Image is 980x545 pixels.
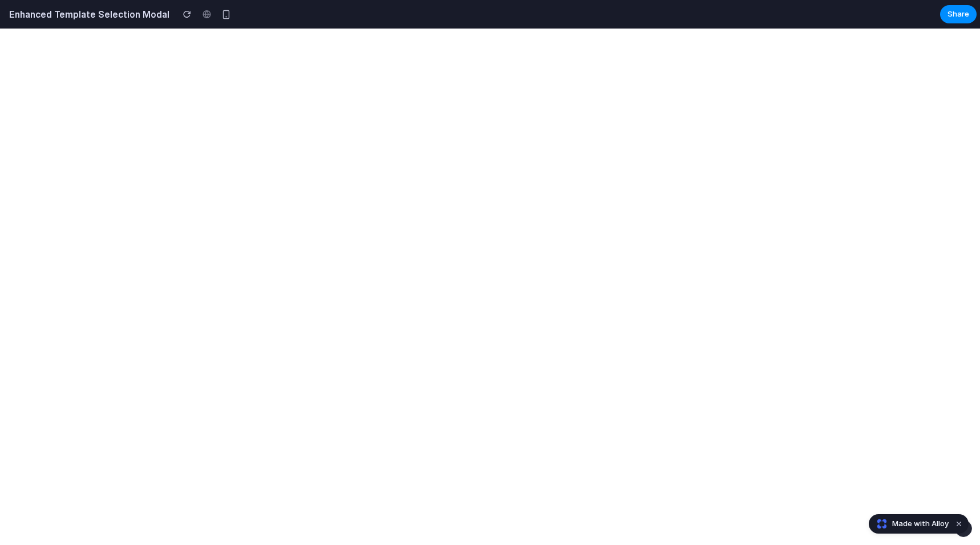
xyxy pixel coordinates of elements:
[952,517,966,531] button: Dismiss watermark
[947,9,969,20] span: Share
[5,7,169,21] h2: Enhanced Template Selection Modal
[892,518,949,530] span: Made with Alloy
[869,518,950,530] a: Made with Alloy
[940,5,977,23] button: Share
